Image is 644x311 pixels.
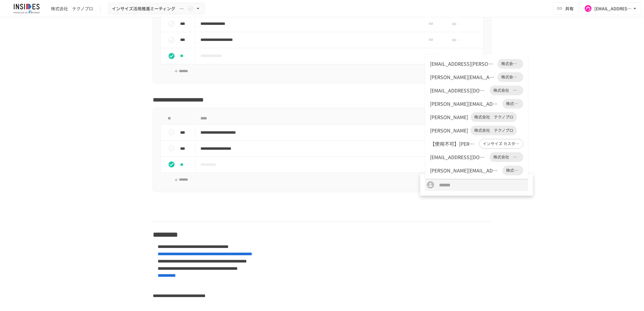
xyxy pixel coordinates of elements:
[502,167,523,173] span: 株式会社 テクノプロ
[430,167,500,174] div: [PERSON_NAME][EMAIL_ADDRESS][PERSON_NAME][DOMAIN_NAME]
[498,61,523,67] span: 株式会社 テクノプロ
[430,100,500,107] div: [PERSON_NAME][EMAIL_ADDRESS][PERSON_NAME][DOMAIN_NAME]
[430,140,477,147] div: 【使用不可】[PERSON_NAME]
[430,87,487,94] div: [EMAIL_ADDRESS][DOMAIN_NAME]
[502,101,523,107] span: 株式会社 テクノプロ
[498,74,523,80] span: 株式会社 テクノプロ
[490,87,524,93] span: 株式会社 テクノプロ
[430,60,495,67] div: [EMAIL_ADDRESS][PERSON_NAME][DOMAIN_NAME]
[471,127,517,133] span: 株式会社 テクノプロ
[430,113,468,121] div: [PERSON_NAME]
[430,73,495,81] div: [PERSON_NAME][EMAIL_ADDRESS][DOMAIN_NAME]
[490,154,524,160] span: 株式会社 テクノプロ
[479,141,523,147] span: インサイズ カスタマーサクセス
[430,153,487,161] div: [EMAIL_ADDRESS][DOMAIN_NAME]
[471,114,517,120] span: 株式会社 テクノプロ
[430,127,468,134] div: [PERSON_NAME]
